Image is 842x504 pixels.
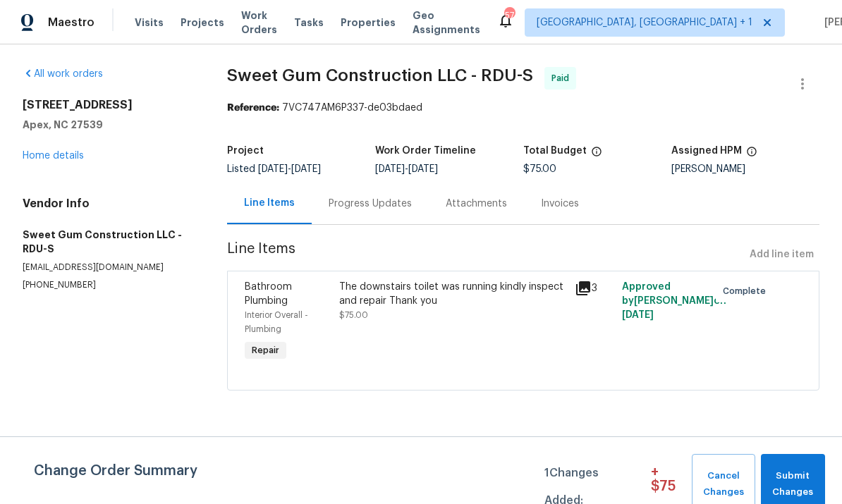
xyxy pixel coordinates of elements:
div: Line Items [244,196,295,210]
span: Bathroom Plumbing [245,282,292,306]
span: [DATE] [622,310,654,320]
div: [PERSON_NAME] [671,164,819,174]
span: Line Items [227,242,744,268]
span: - [258,164,321,174]
span: [GEOGRAPHIC_DATA], [GEOGRAPHIC_DATA] + 1 [537,16,752,30]
h5: Total Budget [523,146,587,156]
span: Projects [181,16,224,30]
div: Attachments [446,197,507,211]
div: 3 [575,280,614,297]
div: 7VC747AM6P337-de03bdaed [227,101,819,115]
span: $75.00 [339,311,368,319]
span: Repair [246,343,285,357]
div: Invoices [541,197,579,211]
a: Home details [23,151,84,161]
span: The hpm assigned to this work order. [746,146,757,164]
span: Paid [551,71,575,85]
h5: Project [227,146,264,156]
a: All work orders [23,69,103,79]
span: Approved by [PERSON_NAME] on [622,282,726,320]
span: [DATE] [291,164,321,174]
h5: Sweet Gum Construction LLC - RDU-S [23,228,193,256]
span: Work Orders [241,8,277,37]
span: Complete [723,284,771,298]
h5: Assigned HPM [671,146,742,156]
p: [PHONE_NUMBER] [23,279,193,291]
span: Maestro [48,16,94,30]
span: The total cost of line items that have been proposed by Opendoor. This sum includes line items th... [591,146,602,164]
span: Geo Assignments [413,8,480,37]
span: Sweet Gum Construction LLC - RDU-S [227,67,533,84]
span: - [375,164,438,174]
span: Properties [341,16,396,30]
span: [DATE] [258,164,288,174]
h2: [STREET_ADDRESS] [23,98,193,112]
span: $75.00 [523,164,556,174]
span: Listed [227,164,321,174]
span: Interior Overall - Plumbing [245,311,308,333]
span: [DATE] [375,164,405,174]
span: Tasks [294,18,324,27]
span: Visits [135,16,164,30]
h5: Apex, NC 27539 [23,118,193,132]
h5: Work Order Timeline [375,146,476,156]
div: 57 [504,8,514,23]
p: [EMAIL_ADDRESS][DOMAIN_NAME] [23,262,193,273]
b: Reference: [227,103,279,113]
span: [DATE] [408,164,438,174]
div: The downstairs toilet was running kindly inspect and repair Thank you [339,280,566,308]
div: Progress Updates [329,197,412,211]
h4: Vendor Info [23,197,193,211]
